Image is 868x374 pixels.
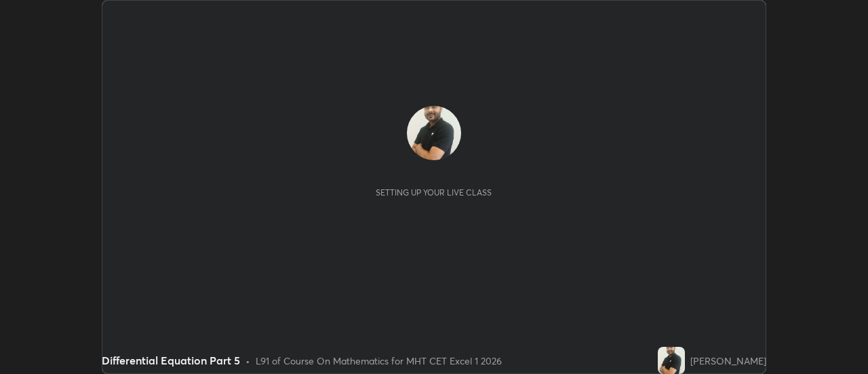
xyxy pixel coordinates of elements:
img: d3a77f6480ef436aa699e2456eb71494.jpg [658,347,685,374]
div: L91 of Course On Mathematics for MHT CET Excel 1 2026 [256,354,502,368]
div: • [245,354,250,368]
img: d3a77f6480ef436aa699e2456eb71494.jpg [407,106,461,160]
div: Setting up your live class [376,187,492,198]
div: [PERSON_NAME] [690,354,766,368]
div: Differential Equation Part 5 [102,352,240,369]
